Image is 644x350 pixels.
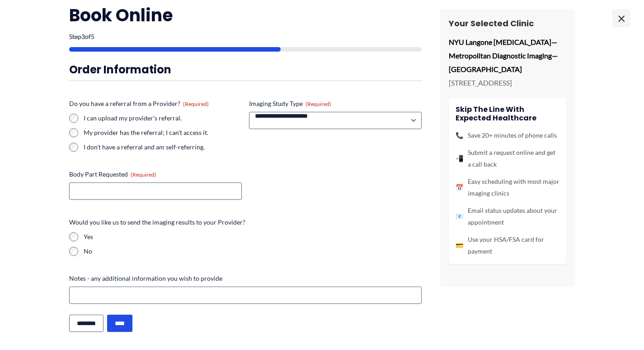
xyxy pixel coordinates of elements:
[84,232,422,241] label: Yes
[456,182,463,193] span: 📅
[91,33,94,40] span: 5
[69,218,245,227] legend: Would you like us to send the imaging results to your Provider?
[69,34,422,40] p: Step of
[456,234,559,257] li: Use your HSA/FSA card for payment
[69,62,422,77] h3: Order Information
[69,99,209,108] legend: Do you have a referral from a Provider?
[456,205,559,228] li: Email status updates about your appointment
[84,128,242,137] label: My provider has the referral; I can't access it.
[249,99,422,108] label: Imaging Study Type
[69,4,422,26] h2: Book Online
[84,247,422,256] label: No
[449,35,566,76] p: NYU Langone [MEDICAL_DATA]—Metropolitan Diagnostic Imaging—[GEOGRAPHIC_DATA]
[612,9,630,27] span: ×
[456,129,463,141] span: 📞
[306,101,331,107] span: (Required)
[69,170,242,179] label: Body Part Requested
[456,129,559,141] li: Save 20+ minutes of phone calls
[456,211,463,222] span: 📧
[456,105,559,122] h4: Skip the line with Expected Healthcare
[84,143,242,152] label: I don't have a referral and am self-referring.
[456,147,559,170] li: Submit a request online and get a call back
[456,153,463,164] span: 📲
[81,33,85,40] span: 3
[131,171,156,178] span: (Required)
[449,76,566,90] p: [STREET_ADDRESS]
[456,176,559,199] li: Easy scheduling with most major imaging clinics
[84,114,242,123] label: I can upload my provider's referral.
[69,274,422,283] label: Notes - any additional information you wish to provide
[449,18,566,29] h3: Your Selected Clinic
[456,240,463,251] span: 💳
[183,101,209,107] span: (Required)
